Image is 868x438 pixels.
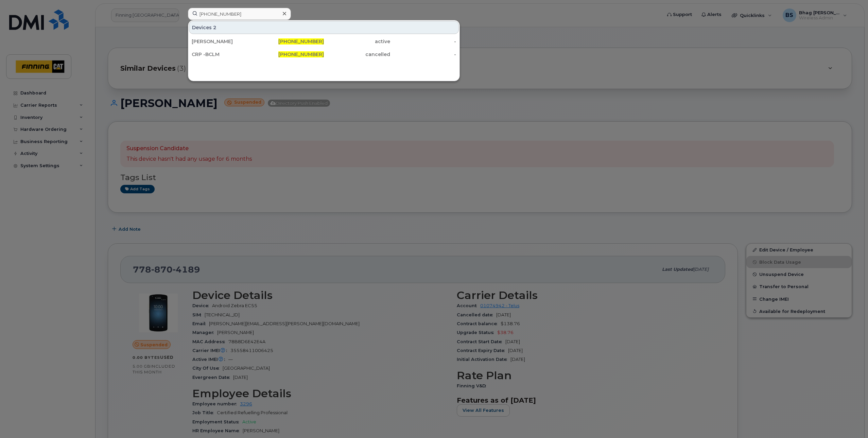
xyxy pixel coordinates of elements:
[278,51,324,57] span: [PHONE_NUMBER]
[838,408,863,433] iframe: Messenger Launcher
[324,51,390,58] div: cancelled
[189,35,459,48] a: [PERSON_NAME][PHONE_NUMBER]active-
[192,38,258,45] div: [PERSON_NAME]
[390,38,456,45] div: -
[192,51,258,58] div: CRP -BCLM
[390,51,456,58] div: -
[213,24,216,31] span: 2
[189,48,459,60] a: CRP -BCLM[PHONE_NUMBER]cancelled-
[189,21,459,34] div: Devices
[278,38,324,45] span: [PHONE_NUMBER]
[324,38,390,45] div: active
